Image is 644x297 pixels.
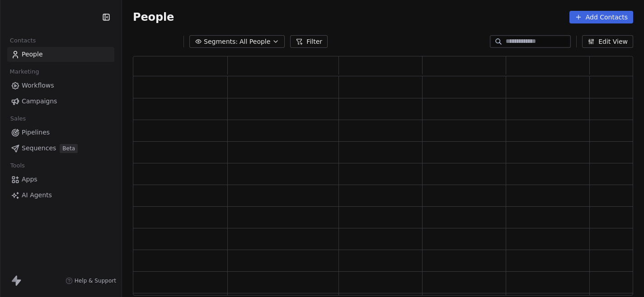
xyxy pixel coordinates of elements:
span: Help & Support [75,277,116,284]
button: Add Contacts [569,11,633,23]
a: AI Agents [7,188,114,203]
a: People [7,47,114,62]
span: People [22,50,43,59]
span: Workflows [22,81,54,90]
a: Help & Support [66,277,116,284]
button: Filter [290,35,328,48]
span: AI Agents [22,190,52,200]
span: Pipelines [22,128,50,137]
a: Apps [7,172,114,187]
span: Tools [6,159,28,172]
span: Contacts [6,34,40,47]
a: Workflows [7,78,114,93]
a: Pipelines [7,125,114,140]
span: Sales [6,112,30,125]
a: Campaigns [7,94,114,109]
span: Segments: [204,37,238,46]
span: Sequences [22,144,56,153]
span: People [133,10,174,24]
a: SequencesBeta [7,141,114,156]
button: Edit View [582,35,633,48]
span: Apps [22,175,38,184]
span: Campaigns [22,97,57,106]
span: All People [240,37,270,46]
span: Beta [60,144,78,153]
span: Marketing [6,65,43,79]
